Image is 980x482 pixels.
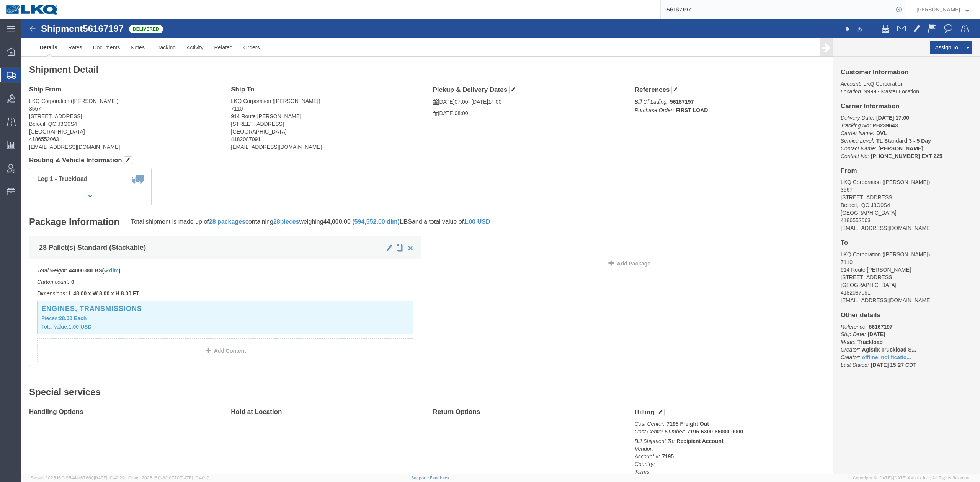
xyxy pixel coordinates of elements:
span: Copyright © [DATE]-[DATE] Agistix Inc., All Rights Reserved [853,475,971,481]
span: [DATE] 10:40:19 [180,475,209,480]
iframe: FS Legacy Container [21,19,980,474]
span: Client: 2025.16.0-8fc0770 [128,475,209,480]
button: [PERSON_NAME] [916,5,969,14]
span: Server: 2025.16.0-9544af67660 [31,475,125,480]
img: logo [5,4,59,15]
input: Search for shipment number, reference number [661,0,893,19]
a: Feedback [430,475,449,480]
a: Support [411,475,430,480]
span: [DATE] 10:42:29 [94,475,125,480]
span: Matt Harvey [916,5,960,14]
